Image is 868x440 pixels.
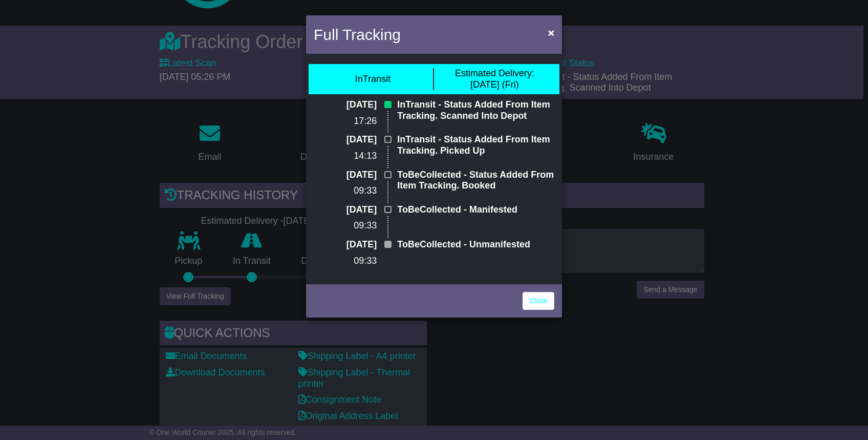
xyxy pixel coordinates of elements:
[548,27,554,38] span: ×
[314,151,377,162] p: 14:13
[314,239,377,250] p: [DATE]
[543,22,559,43] button: Close
[523,292,554,310] a: Close
[397,204,554,216] p: ToBeCollected - Manifested
[314,170,377,181] p: [DATE]
[314,99,377,111] p: [DATE]
[397,134,554,156] p: InTransit - Status Added From Item Tracking. Picked Up
[314,256,377,267] p: 09:33
[314,116,377,127] p: 17:26
[314,204,377,216] p: [DATE]
[455,68,534,90] div: [DATE] (Fri)
[314,185,377,197] p: 09:33
[355,74,390,85] div: InTransit
[314,134,377,145] p: [DATE]
[397,170,554,192] p: ToBeCollected - Status Added From Item Tracking. Booked
[397,239,554,250] p: ToBeCollected - Unmanifested
[455,68,534,78] span: Estimated Delivery:
[314,23,401,46] h4: Full Tracking
[314,220,377,232] p: 09:33
[397,99,554,121] p: InTransit - Status Added From Item Tracking. Scanned Into Depot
